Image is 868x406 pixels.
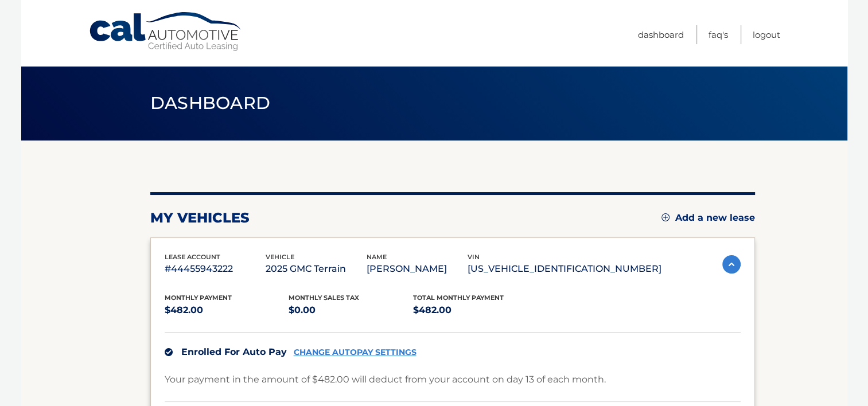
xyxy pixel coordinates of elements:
[165,302,289,318] p: $482.00
[468,253,480,261] span: vin
[661,212,755,224] a: Add a new lease
[181,346,287,357] span: Enrolled For Auto Pay
[165,294,232,302] span: Monthly Payment
[722,255,741,274] img: accordion-active.svg
[468,261,661,277] p: [US_VEHICLE_IDENTIFICATION_NUMBER]
[88,11,243,52] a: Cal Automotive
[413,302,538,318] p: $482.00
[367,261,468,277] p: [PERSON_NAME]
[289,294,359,302] span: Monthly sales Tax
[413,294,504,302] span: Total Monthly Payment
[661,213,670,221] img: add.svg
[294,348,417,357] a: CHANGE AUTOPAY SETTINGS
[266,253,294,261] span: vehicle
[753,25,780,44] a: Logout
[266,261,367,277] p: 2025 GMC Terrain
[709,25,728,44] a: FAQ's
[165,261,266,277] p: #44455943222
[165,372,606,388] p: Your payment in the amount of $482.00 will deduct from your account on day 13 of each month.
[638,25,684,44] a: Dashboard
[150,92,271,114] span: Dashboard
[165,253,220,261] span: lease account
[367,253,387,261] span: name
[150,209,250,227] h2: my vehicles
[165,348,173,356] img: check.svg
[289,302,413,318] p: $0.00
